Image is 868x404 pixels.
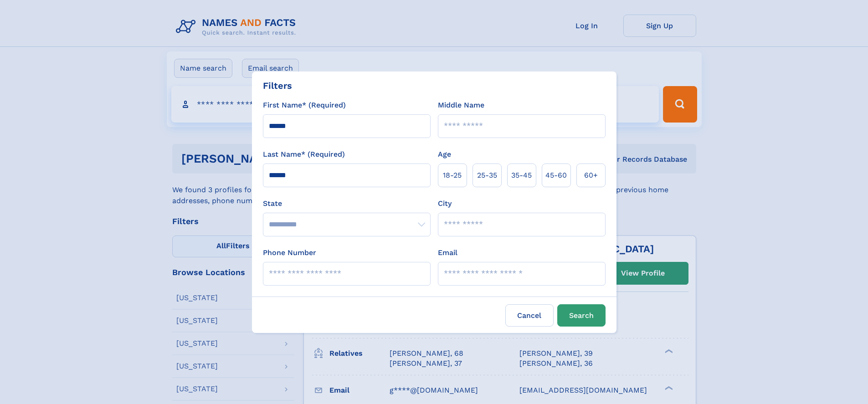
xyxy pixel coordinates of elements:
label: Age [438,149,451,160]
button: Search [557,304,606,327]
span: 18‑25 [443,170,462,181]
label: Phone Number [263,247,316,258]
label: Email [438,247,457,258]
span: 35‑45 [511,170,532,181]
span: 25‑35 [477,170,497,181]
span: 45‑60 [545,170,567,181]
span: 60+ [584,170,598,181]
label: Last Name* (Required) [263,149,345,160]
label: Middle Name [438,100,484,111]
label: State [263,198,431,209]
label: City [438,198,452,209]
label: First Name* (Required) [263,100,346,111]
div: Filters [263,79,292,92]
label: Cancel [505,304,554,327]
